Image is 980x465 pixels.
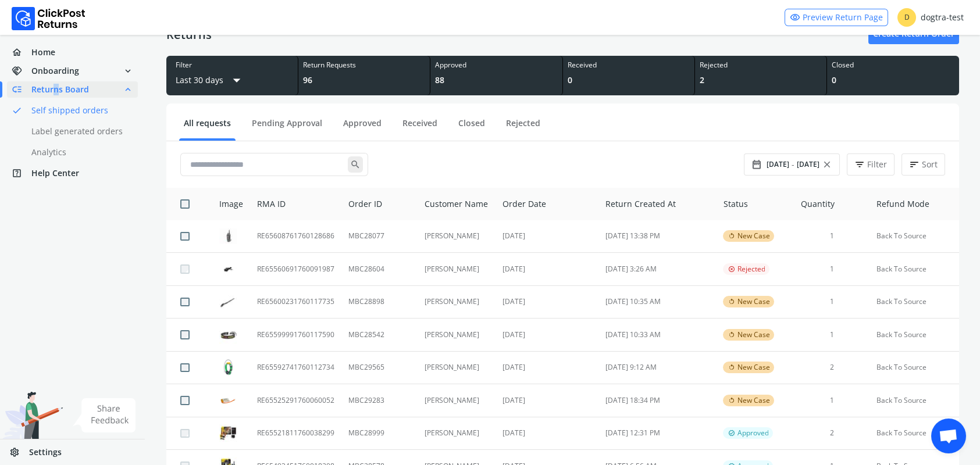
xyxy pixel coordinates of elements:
[496,351,598,384] td: [DATE]
[418,188,496,220] th: Customer Name
[728,428,735,438] span: verified
[418,351,496,384] td: [PERSON_NAME]
[341,253,418,286] td: MBC28604
[179,117,236,138] a: All requests
[496,253,598,286] td: [DATE]
[73,398,136,432] img: share feedback
[598,351,717,384] td: [DATE] 9:12 AM
[909,156,920,173] span: sort
[250,253,341,286] td: RE65560691760091987
[598,188,717,220] th: Return Created At
[598,285,717,319] td: [DATE] 10:35 AM
[12,81,31,98] span: low_priority
[12,7,85,30] img: Logo
[792,159,794,170] span: -
[7,44,138,60] a: homeHome
[897,8,916,27] span: D
[219,424,237,442] img: row_image
[418,220,496,253] td: [PERSON_NAME]
[219,359,237,376] img: row_image
[219,326,237,344] img: row_image
[250,319,341,352] td: RE65599991760117590
[728,264,735,274] span: highlight_off
[737,428,768,438] span: Approved
[794,285,869,319] td: 1
[219,392,237,409] img: row_image
[176,60,288,70] div: Filter
[250,285,341,319] td: RE65600231760117735
[794,417,869,450] td: 2
[247,117,327,138] a: Pending Approval
[869,319,959,352] td: Back To Source
[496,285,598,319] td: [DATE]
[176,70,245,91] button: Last 30 daysarrow_drop_down
[794,220,869,253] td: 1
[31,84,89,95] span: Returns Board
[728,231,735,241] span: rotate_left
[496,319,598,352] td: [DATE]
[435,60,557,70] div: Approved
[7,123,152,139] a: Label generated orders
[737,363,769,372] span: New Case
[728,297,735,306] span: rotate_left
[418,417,496,450] td: [PERSON_NAME]
[501,117,545,138] a: Rejected
[700,60,822,70] div: Rejected
[219,295,237,309] img: row_image
[901,153,945,176] button: sortSort
[418,285,496,319] td: [PERSON_NAME]
[496,188,598,220] th: Order Date
[435,74,557,86] div: 88
[228,70,245,91] span: arrow_drop_down
[767,160,789,169] span: [DATE]
[869,220,959,253] td: Back To Source
[737,396,769,405] span: New Case
[341,188,418,220] th: Order ID
[303,74,425,86] div: 96
[598,417,717,450] td: [DATE] 12:31 PM
[790,9,800,26] span: visibility
[794,384,869,417] td: 1
[29,446,62,458] span: Settings
[728,396,735,405] span: rotate_left
[854,156,865,173] span: filter_list
[794,319,869,352] td: 1
[737,264,765,274] span: Rejected
[700,74,822,86] div: 2
[869,188,959,220] th: Refund Mode
[598,253,717,286] td: [DATE] 3:26 AM
[418,384,496,417] td: [PERSON_NAME]
[7,165,138,181] a: help_centerHelp Center
[737,330,769,339] span: New Case
[728,363,735,372] span: rotate_left
[897,8,964,27] div: dogtra-test
[794,253,869,286] td: 1
[496,220,598,253] td: [DATE]
[598,319,717,352] td: [DATE] 10:33 AM
[31,167,79,179] span: Help Center
[398,117,442,138] a: Received
[869,351,959,384] td: Back To Source
[869,384,959,417] td: Back To Source
[9,444,29,460] span: settings
[568,60,690,70] div: Received
[219,263,237,276] img: row_image
[250,417,341,450] td: RE65521811760038299
[341,285,418,319] td: MBC28898
[250,351,341,384] td: RE65592741760112734
[794,188,869,220] th: Quantity
[205,188,250,220] th: Image
[12,165,31,181] span: help_center
[348,156,363,173] span: search
[568,74,690,86] div: 0
[250,188,341,220] th: RMA ID
[219,228,237,244] img: row_image
[31,46,55,58] span: Home
[869,253,959,286] td: Back To Source
[794,351,869,384] td: 2
[12,44,31,60] span: home
[7,102,152,119] a: doneSelf shipped orders
[12,63,31,79] span: handshake
[832,60,954,70] div: Closed
[418,253,496,286] td: [PERSON_NAME]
